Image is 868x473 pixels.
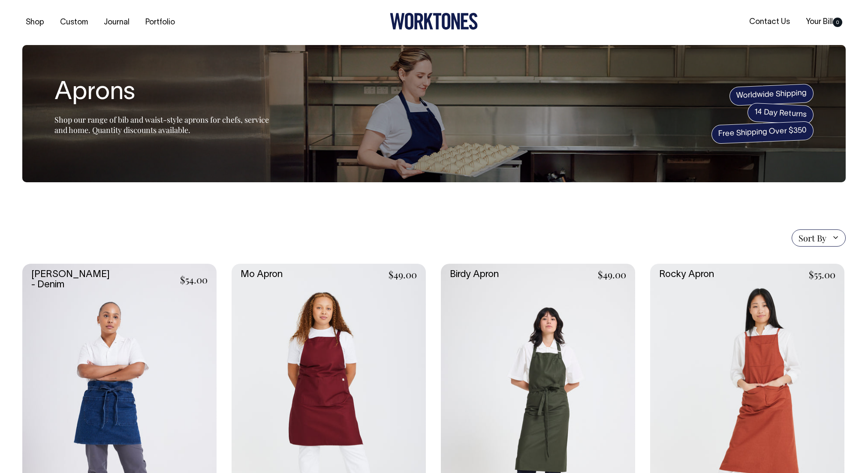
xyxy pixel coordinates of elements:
[142,15,178,30] a: Portfolio
[747,102,814,125] span: 14 Day Returns
[54,79,269,107] h1: Aprons
[22,15,48,30] a: Shop
[711,121,814,144] span: Free Shipping Over $350
[802,15,846,29] a: Your Bill0
[54,114,269,135] span: Shop our range of bib and waist-style aprons for chefs, service and home. Quantity discounts avai...
[746,15,793,29] a: Contact Us
[729,84,814,106] span: Worldwide Shipping
[799,233,826,243] span: Sort By
[833,18,842,27] span: 0
[100,15,133,30] a: Journal
[57,15,91,30] a: Custom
